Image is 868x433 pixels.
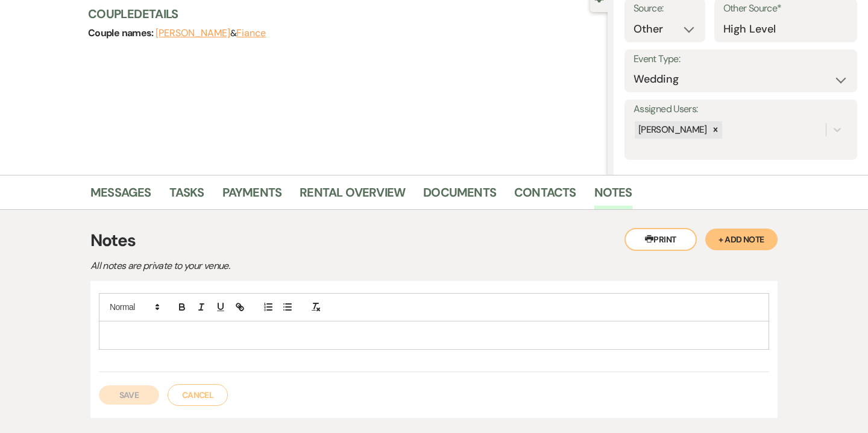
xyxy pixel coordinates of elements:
button: [PERSON_NAME] [156,28,230,38]
a: Rental Overview [300,183,405,209]
a: Notes [594,183,632,209]
a: Contacts [514,183,576,209]
p: All notes are private to your venue. [90,258,512,274]
button: + Add Note [705,229,778,250]
button: Save [99,385,159,405]
a: Messages [90,183,151,209]
h3: Couple Details [88,5,596,22]
button: Fiance [236,28,266,38]
div: [PERSON_NAME] [635,121,709,139]
label: Assigned Users: [634,101,848,118]
a: Payments [222,183,282,209]
label: Event Type: [634,51,848,68]
a: Tasks [169,183,204,209]
button: Print [624,228,697,251]
h3: Notes [90,228,778,253]
button: Cancel [168,384,228,406]
span: Couple names: [88,27,156,39]
span: & [156,27,266,39]
a: Documents [423,183,496,209]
